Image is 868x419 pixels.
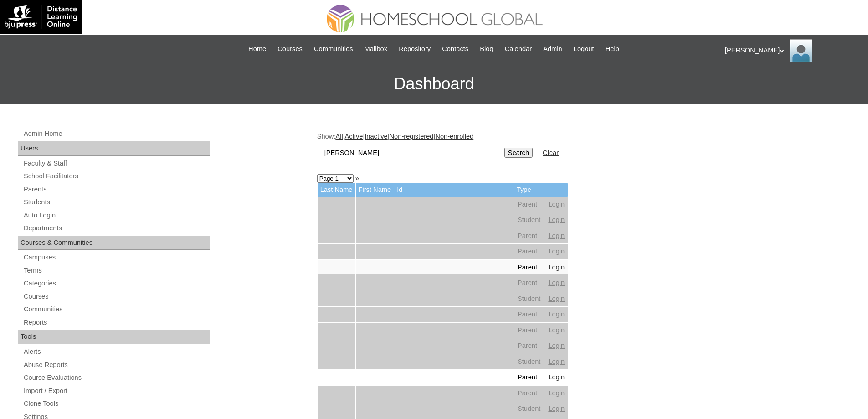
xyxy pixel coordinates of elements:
td: Parent [514,338,544,354]
a: Reports [23,317,210,328]
a: Blog [475,44,498,54]
td: Parent [514,323,544,338]
a: Login [548,248,565,255]
a: Campuses [23,252,210,263]
a: Calendar [500,44,536,54]
a: Non-registered [390,133,434,140]
td: Parent [514,260,544,275]
div: Users [18,141,210,156]
a: Departments [23,222,210,234]
a: Login [548,389,565,397]
td: Parent [514,228,544,244]
a: Communities [309,44,358,54]
span: Logout [574,44,594,54]
a: Categories [23,278,210,289]
div: [PERSON_NAME] [725,39,859,62]
span: Help [606,44,619,54]
td: Id [394,183,514,197]
td: Student [514,291,544,307]
a: Admin Home [23,128,210,140]
a: Admin [539,44,567,54]
td: Student [514,212,544,228]
td: Student [514,401,544,417]
a: Communities [23,304,210,315]
a: Login [548,310,565,318]
a: Login [548,232,565,239]
a: Login [548,358,565,365]
a: Active [344,133,363,140]
a: Courses [23,291,210,302]
a: Alerts [23,346,210,357]
a: Home [244,44,271,54]
a: School Facilitators [23,171,210,182]
a: Login [548,216,565,223]
a: Students [23,197,210,208]
a: Inactive [365,133,388,140]
a: Login [548,373,565,381]
input: Search [323,147,494,159]
span: Admin [543,44,562,54]
a: Login [548,326,565,334]
div: Courses & Communities [18,236,210,250]
td: Last Name [318,183,355,197]
td: First Name [356,183,394,197]
a: Clone Tools [23,398,210,409]
a: Import / Export [23,385,210,397]
a: Repository [394,44,435,54]
span: Courses [277,44,303,54]
td: Parent [514,197,544,212]
a: » [355,175,359,182]
a: Login [548,295,565,302]
a: Logout [569,44,599,54]
a: Courses [273,44,307,54]
a: Faculty & Staff [23,158,210,169]
a: Parents [23,184,210,195]
td: Parent [514,275,544,291]
td: Parent [514,244,544,259]
a: Clear [543,149,559,156]
a: Login [548,264,565,271]
a: Login [548,279,565,286]
div: Show: | | | | [317,132,768,164]
a: Help [601,44,624,54]
a: Course Evaluations [23,372,210,383]
a: Login [548,201,565,208]
td: Parent [514,370,544,385]
a: Abuse Reports [23,359,210,371]
a: Terms [23,265,210,276]
a: Auto Login [23,210,210,221]
a: Login [548,405,565,412]
td: Parent [514,307,544,322]
img: Ariane Ebuen [790,39,812,62]
td: Parent [514,386,544,401]
a: Mailbox [360,44,392,54]
a: Contacts [437,44,473,54]
span: Contacts [442,44,468,54]
span: Repository [399,44,431,54]
h3: Dashboard [5,63,863,104]
a: Login [548,342,565,349]
td: Student [514,354,544,370]
span: Calendar [505,44,532,54]
span: Home [248,44,266,54]
input: Search [504,148,533,158]
td: Type [514,183,544,197]
a: All [335,133,343,140]
span: Communities [314,44,353,54]
div: Tools [18,330,210,344]
a: Non-enrolled [435,133,473,140]
img: logo-white.png [5,5,77,29]
span: Blog [480,44,493,54]
span: Mailbox [365,44,388,54]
